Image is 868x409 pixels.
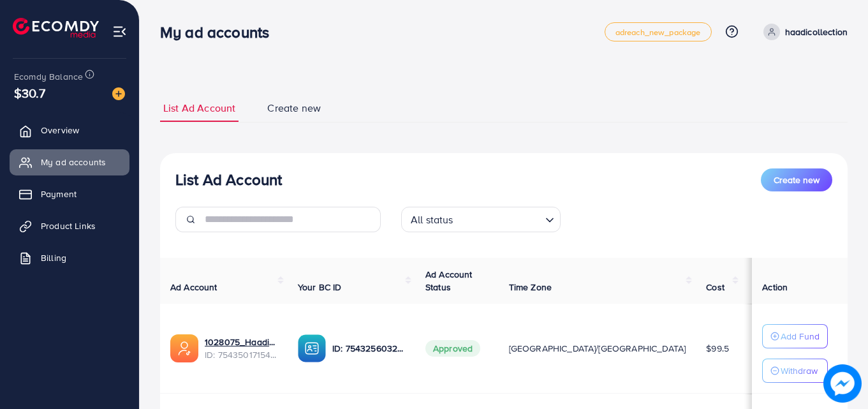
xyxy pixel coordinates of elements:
input: Search for option [457,208,540,229]
span: Your BC ID [298,281,342,294]
p: Add Fund [781,329,820,344]
span: Create new [267,101,321,115]
div: Search for option [401,207,561,232]
img: logo [13,18,99,38]
span: [GEOGRAPHIC_DATA]/[GEOGRAPHIC_DATA] [509,342,686,355]
span: List Ad Account [163,101,235,115]
p: ID: 7543256032659963921 [332,341,405,356]
span: Action [762,281,788,294]
span: Billing [41,251,66,264]
span: My ad accounts [41,156,106,168]
span: Approved [425,340,480,357]
a: 1028075_Haadi Collection_1756358600312 [205,336,277,348]
a: My ad accounts [10,149,129,175]
span: Overview [41,124,79,137]
img: menu [112,24,127,39]
img: image [823,364,862,403]
span: $30.7 [14,84,45,102]
a: Overview [10,117,129,143]
img: image [112,87,125,100]
button: Add Fund [762,324,828,348]
img: ic-ba-acc.ded83a64.svg [298,334,326,362]
span: Payment [41,188,77,200]
a: haadicollection [758,24,848,40]
span: All status [408,211,456,229]
div: <span class='underline'>1028075_Haadi Collection_1756358600312</span></br>7543501715413303303 [205,336,277,362]
span: adreach_new_package [615,28,701,36]
span: Product Links [41,219,96,232]
a: Billing [10,245,129,271]
p: haadicollection [785,24,848,40]
a: Product Links [10,213,129,239]
span: Ad Account [170,281,217,294]
span: Cost [706,281,725,294]
button: Withdraw [762,359,828,383]
button: Create new [761,168,832,191]
p: Withdraw [781,363,818,378]
h3: My ad accounts [160,23,279,41]
span: ID: 7543501715413303303 [205,348,277,361]
span: $99.5 [706,342,729,355]
a: Payment [10,181,129,207]
span: Ecomdy Balance [14,70,83,83]
span: Time Zone [509,281,552,294]
span: Ad Account Status [425,268,473,294]
span: Create new [774,174,820,186]
h3: List Ad Account [175,170,282,189]
img: ic-ads-acc.e4c84228.svg [170,334,198,362]
a: adreach_new_package [605,22,712,41]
